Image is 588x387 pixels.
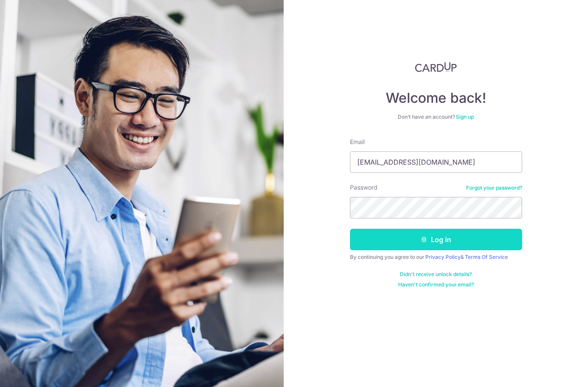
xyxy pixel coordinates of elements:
img: CardUp Logo [415,62,457,72]
a: Sign up [456,114,474,120]
a: Haven't confirmed your email? [398,281,474,288]
a: Forgot your password? [466,184,522,191]
h4: Welcome back! [350,89,522,107]
button: Log in [350,229,522,250]
div: Don’t have an account? [350,114,522,120]
label: Email [350,138,365,146]
a: Terms Of Service [465,254,508,260]
a: Privacy Policy [425,254,461,260]
label: Password [350,183,378,192]
a: Didn't receive unlock details? [400,271,472,278]
div: By continuing you agree to our & [350,254,522,261]
input: Enter your Email [350,151,522,173]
